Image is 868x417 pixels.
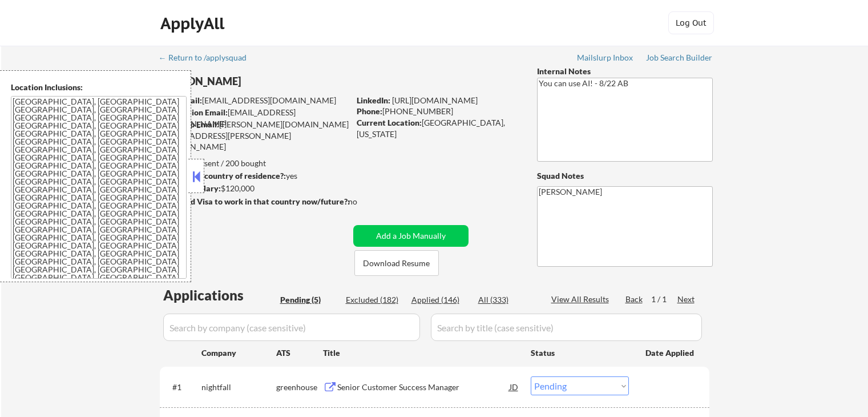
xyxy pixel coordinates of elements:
[159,170,346,182] div: yes
[201,382,276,393] div: nightfall
[411,294,469,306] div: Applied (146)
[201,347,276,359] div: Company
[323,347,520,359] div: Title
[357,118,422,127] strong: Current Location:
[11,82,187,93] div: Location Inclusions:
[160,197,350,206] strong: Will need Visa to work in that country now/future?:
[651,294,677,305] div: 1 / 1
[280,294,337,306] div: Pending (5)
[537,66,713,77] div: Internal Notes
[668,11,714,34] button: Log Out
[160,95,349,106] div: [EMAIL_ADDRESS][DOMAIN_NAME]
[357,117,518,139] div: [GEOGRAPHIC_DATA], [US_STATE]
[531,342,629,363] div: Status
[160,74,394,89] div: [PERSON_NAME]
[537,170,713,182] div: Squad Notes
[551,294,612,305] div: View All Results
[159,183,349,194] div: $120,000
[357,106,518,117] div: [PHONE_NUMBER]
[160,119,349,153] div: [PERSON_NAME][DOMAIN_NAME][EMAIL_ADDRESS][PERSON_NAME][DOMAIN_NAME]
[276,382,323,393] div: greenhouse
[508,376,520,397] div: JD
[577,53,634,65] a: Mailslurp Inbox
[160,107,349,129] div: [EMAIL_ADDRESS][DOMAIN_NAME]
[348,196,381,207] div: no
[478,294,535,306] div: All (333)
[160,14,228,33] div: ApplyAll
[431,314,702,341] input: Search by title (case sensitive)
[677,294,696,305] div: Next
[159,171,286,181] strong: Can work in country of residence?:
[159,158,349,169] div: 146 sent / 200 bought
[353,225,469,247] button: Add a Job Manually
[625,294,644,305] div: Back
[392,95,478,105] a: [URL][DOMAIN_NAME]
[172,382,192,393] div: #1
[163,288,276,302] div: Applications
[354,250,439,276] button: Download Resume
[646,54,713,62] div: Job Search Builder
[337,382,510,393] div: Senior Customer Success Manager
[357,106,382,116] strong: Phone:
[646,53,713,65] a: Job Search Builder
[577,54,634,62] div: Mailslurp Inbox
[346,294,403,306] div: Excluded (182)
[357,95,390,105] strong: LinkedIn:
[645,347,696,359] div: Date Applied
[276,347,323,359] div: ATS
[159,53,257,65] a: ← Return to /applysquad
[163,314,420,341] input: Search by company (case sensitive)
[159,54,257,62] div: ← Return to /applysquad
